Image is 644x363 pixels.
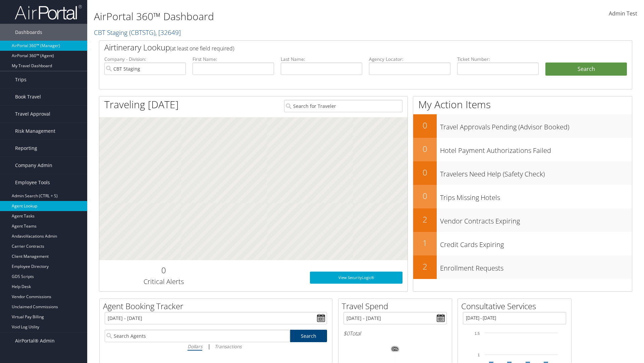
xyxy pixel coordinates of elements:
h3: Vendor Contracts Expiring [440,213,632,226]
label: Company - Division: [104,56,186,63]
h3: Enrollment Requests [440,260,632,273]
a: View SecurityLogic® [310,272,402,284]
h2: Travel Spend [342,300,452,312]
a: 2Vendor Contracts Expiring [413,208,632,232]
a: 2Enrollment Requests [413,255,632,279]
span: , [ 32649 ] [155,28,181,37]
h3: Travelers Need Help (Safety Check) [440,166,632,179]
h3: Critical Alerts [104,277,223,286]
h1: My Action Items [413,97,632,112]
span: Risk Management [15,123,55,139]
span: ( CBTSTG ) [129,28,155,37]
span: $0 [343,330,350,337]
a: 0Travel Approvals Pending (Advisor Booked) [413,114,632,138]
tspan: 1.5 [475,331,480,335]
span: Book Travel [15,88,41,105]
button: Search [545,63,627,76]
a: CBT Staging [94,28,181,37]
tspan: 1 [478,353,480,357]
span: Admin Test [609,10,637,17]
h2: 0 [104,265,223,276]
h3: Trips Missing Hotels [440,190,632,202]
span: Trips [15,71,26,88]
h2: 0 [413,190,437,202]
h2: 2 [413,261,437,272]
a: 0Hotel Payment Authorizations Failed [413,138,632,161]
h2: Airtinerary Lookup [104,42,583,53]
h2: Consultative Services [461,300,571,312]
h6: Total [343,330,447,337]
a: Admin Test [609,3,637,24]
span: Employee Tools [15,174,50,191]
h2: Agent Booking Tracker [103,300,332,312]
h3: Credit Cards Expiring [440,237,632,249]
h2: 1 [413,237,437,249]
tspan: 0% [392,347,398,351]
input: Search for Traveler [284,100,402,112]
span: Company Admin [15,157,52,174]
span: (at least one field required) [170,45,234,52]
a: Search [290,330,327,342]
label: Ticket Number: [457,56,539,63]
i: Dollars [187,343,202,350]
span: Travel Approval [15,106,50,122]
input: Search Agents [105,330,290,342]
h1: AirPortal 360™ Dashboard [94,9,456,24]
h3: Travel Approvals Pending (Advisor Booked) [440,119,632,132]
label: Last Name: [281,56,362,63]
label: First Name: [193,56,274,63]
h1: Traveling [DATE] [104,97,179,112]
a: 1Credit Cards Expiring [413,232,632,255]
span: AirPortal® Admin [15,332,55,349]
a: 0Trips Missing Hotels [413,185,632,208]
i: Transactions [215,343,241,350]
span: Reporting [15,140,37,157]
h3: Hotel Payment Authorizations Failed [440,143,632,155]
div: | [105,342,327,351]
label: Agency Locator: [369,56,450,63]
h2: 0 [413,120,437,131]
span: Dashboards [15,24,42,41]
img: airportal-logo.png [15,4,82,20]
h2: 0 [413,143,437,155]
h2: 2 [413,214,437,225]
a: 0Travelers Need Help (Safety Check) [413,161,632,185]
h2: 0 [413,167,437,178]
